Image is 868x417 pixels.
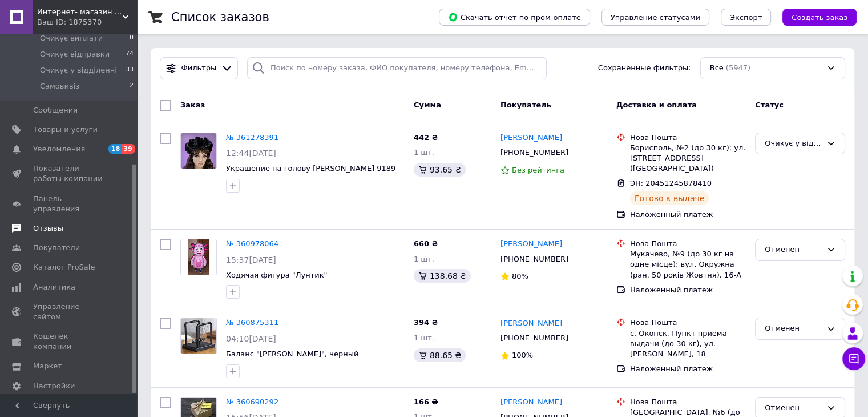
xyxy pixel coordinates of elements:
span: 15:37[DATE] [226,255,276,264]
span: Все [710,63,724,74]
div: Наложенный платеж [630,210,746,220]
div: Отменен [765,402,822,414]
div: [PHONE_NUMBER] [498,252,571,267]
div: Нова Пошта [630,397,746,407]
img: Фото товару [181,133,216,169]
span: 74 [126,49,134,59]
a: [PERSON_NAME] [500,397,562,408]
a: Создать заказ [771,13,857,21]
span: 394 ₴ [414,318,438,327]
div: Нова Пошта [630,133,746,143]
div: Ваш ID: 1875370 [37,17,137,27]
input: Поиск по номеру заказа, ФИО покупателя, номеру телефона, Email, номеру накладной [247,57,547,79]
span: Отзывы [33,223,63,234]
span: 660 ₴ [414,239,438,248]
a: № 360978064 [226,239,278,248]
div: Нова Пошта [630,318,746,328]
img: Фото товару [188,239,209,275]
span: Покупатели [33,243,80,253]
a: № 361278391 [226,133,278,142]
span: 2 [130,81,134,91]
a: Баланс "[PERSON_NAME]", черный [226,350,358,358]
span: 1 шт. [414,148,434,157]
span: Без рейтинга [512,166,564,174]
span: Создать заказ [792,13,847,22]
span: 04:10[DATE] [226,334,276,343]
div: Очикує у відділенні [765,138,822,150]
div: Наложенный платеж [630,285,746,295]
button: Управление статусами [601,9,709,26]
div: Борисполь, №2 (до 30 кг): ул. [STREET_ADDRESS] ([GEOGRAPHIC_DATA]) [630,143,746,174]
span: Экспорт [730,13,762,22]
a: [PERSON_NAME] [500,318,562,329]
div: Наложенный платеж [630,364,746,374]
span: Настройки [33,381,75,391]
span: Сохраненные фильтры: [598,63,691,74]
div: [PHONE_NUMBER] [498,331,571,346]
div: Нова Пошта [630,239,746,249]
div: 93.65 ₴ [414,163,466,177]
a: Ходячая фигура "Лунтик" [226,271,328,279]
button: Чат с покупателем [842,347,865,370]
a: Фото товару [180,239,217,275]
span: 1 шт. [414,334,434,342]
span: 0 [130,33,134,43]
span: Очикує відправки [40,49,110,59]
span: (5947) [726,63,750,72]
div: Отменен [765,323,822,335]
span: ЭН: 20451245878410 [630,179,712,187]
button: Скачать отчет по пром-оплате [439,9,590,26]
a: № 360875311 [226,318,278,327]
img: Фото товару [181,318,216,354]
span: 39 [122,144,135,154]
span: Очикує виплати [40,33,103,43]
div: Готово к выдаче [630,191,709,205]
span: Товары и услуги [33,125,98,135]
span: 33 [126,65,134,75]
a: [PERSON_NAME] [500,133,562,143]
a: Украшение на голову [PERSON_NAME] 9189 [226,164,395,173]
span: 1 шт. [414,255,434,263]
a: № 360690292 [226,398,278,406]
span: Кошелек компании [33,331,106,352]
button: Создать заказ [782,9,857,26]
a: Фото товару [180,318,217,354]
div: с. Оконск, Пункт приема-выдачи (до 30 кг), ул. [PERSON_NAME], 18 [630,328,746,360]
span: 442 ₴ [414,133,438,142]
span: Маркет [33,361,62,371]
span: Скачать отчет по пром-оплате [448,12,581,22]
span: 12:44[DATE] [226,149,276,158]
div: Мукачево, №9 (до 30 кг на одне місце): вул. Окружна (ран. 50 років Жовтня), 16-А [630,249,746,280]
span: Показатели работы компании [33,163,106,184]
div: 138.68 ₴ [414,269,471,283]
span: Сумма [414,101,441,109]
span: Управление сайтом [33,302,106,322]
span: Управление статусами [611,13,700,22]
span: Интернет- магазин "Праздник-shop" [37,7,123,17]
a: Фото товару [180,133,217,169]
span: Аналитика [33,282,75,292]
span: Уведомления [33,144,85,154]
div: 88.65 ₴ [414,348,466,362]
span: Очикує у відділенні [40,65,117,75]
span: Сообщения [33,105,78,115]
span: 166 ₴ [414,398,438,406]
span: 18 [108,144,122,154]
span: Каталог ProSale [33,262,95,272]
span: Покупатель [500,101,551,109]
span: Самовивіз [40,81,79,91]
span: Заказ [180,101,205,109]
h1: Список заказов [171,10,269,24]
button: Экспорт [721,9,771,26]
div: [PHONE_NUMBER] [498,145,571,160]
span: Панель управления [33,194,106,214]
span: Статус [755,101,784,109]
a: [PERSON_NAME] [500,239,562,250]
span: 100% [512,351,533,359]
div: Отменен [765,244,822,256]
span: Доставка и оплата [616,101,697,109]
span: Фильтры [181,63,217,74]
